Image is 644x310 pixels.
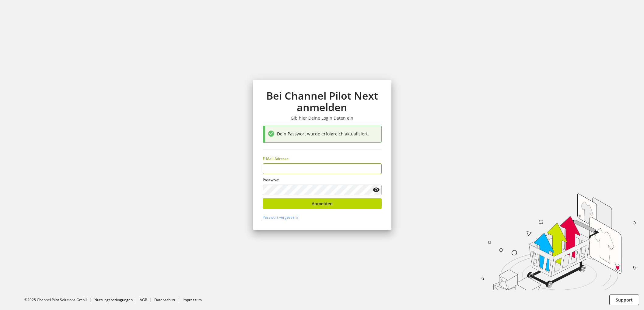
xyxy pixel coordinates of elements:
[263,215,298,220] a: Passwort vergessen?
[154,297,176,302] a: Datenschutz
[616,297,633,303] span: Support
[183,297,202,302] a: Impressum
[94,297,133,302] a: Nutzungsbedingungen
[263,115,382,121] h3: Gib hier Deine Login Daten ein
[24,297,94,303] li: ©2025 Channel Pilot Solutions GmbH
[277,131,379,138] div: Dein Passwort wurde erfolgreich aktualisiert.
[263,198,382,209] button: Anmelden
[312,200,333,207] span: Anmelden
[263,156,289,161] span: E-Mail-Adresse
[263,90,382,113] h1: Bei Channel Pilot Next anmelden
[263,177,279,182] span: Passwort
[140,297,147,302] a: AGB
[609,295,639,305] button: Support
